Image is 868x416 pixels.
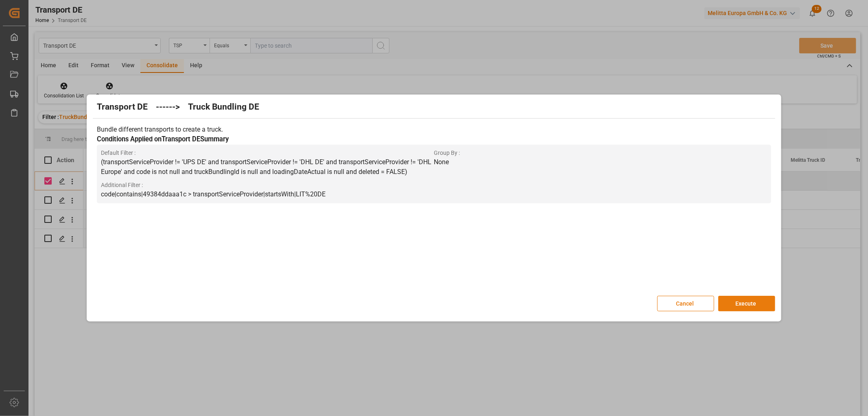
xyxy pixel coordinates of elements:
[156,101,180,114] h2: ------>
[188,101,259,114] h2: Truck Bundling DE
[434,149,767,157] span: Group By :
[718,296,775,311] button: Execute
[434,157,767,167] p: None
[101,157,434,177] p: (transportServiceProvider != 'UPS DE' and transportServiceProvider != 'DHL DE' and transportServi...
[97,101,148,114] h2: Transport DE
[97,125,771,134] p: Bundle different transports to create a truck.
[101,189,434,199] p: code|contains|49384ddaaa1c > transportServiceProvider|startsWith|LIT%20DE
[97,134,771,145] h3: Conditions Applied on Transport DE Summary
[101,149,434,157] span: Default Filter :
[657,296,714,311] button: Cancel
[101,181,434,189] span: Additional Filter :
